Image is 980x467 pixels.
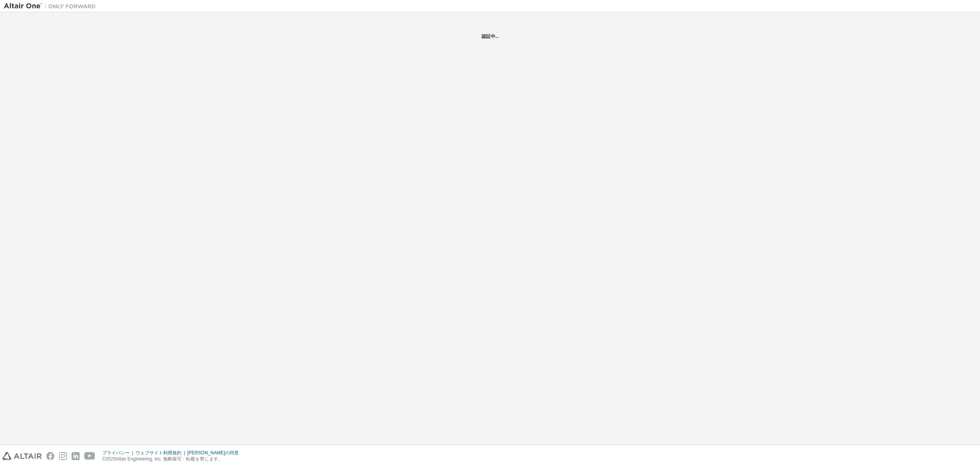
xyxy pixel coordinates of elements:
img: アルタイルワン [4,2,100,10]
font: Altair Engineering, Inc. 無断複写・転載を禁じます。 [116,456,223,462]
font: [PERSON_NAME]の同意 [187,450,239,456]
font: 認証中... [482,34,499,39]
font: ウェブサイト利用規約 [136,450,181,456]
font: 2025 [106,456,116,462]
img: facebook.svg [46,452,54,460]
font: プライバシー [102,450,130,456]
font: © [102,456,106,462]
img: youtube.svg [84,452,95,460]
img: linkedin.svg [72,452,80,460]
img: instagram.svg [59,452,67,460]
img: altair_logo.svg [2,452,42,460]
